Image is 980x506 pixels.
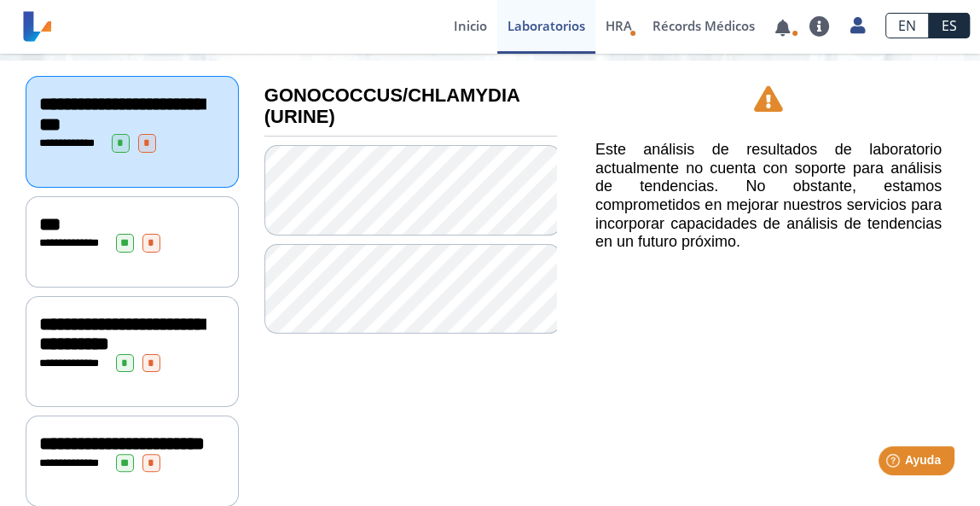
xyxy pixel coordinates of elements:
a: ES [929,13,970,38]
a: EN [885,13,929,38]
h5: Este análisis de resultados de laboratorio actualmente no cuenta con soporte para análisis de ten... [595,141,942,252]
iframe: Help widget launcher [828,439,961,487]
span: HRA [606,17,632,34]
b: GONOCOCCUS/CHLAMYDIA (URINE) [264,84,519,127]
